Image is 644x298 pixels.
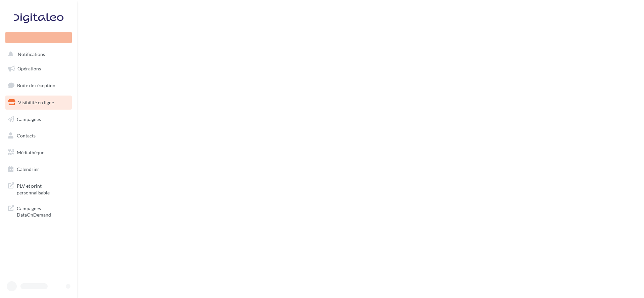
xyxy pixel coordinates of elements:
span: Médiathèque [17,150,44,155]
a: PLV et print personnalisable [4,179,73,198]
span: Notifications [18,52,45,57]
a: Campagnes DataOnDemand [4,201,73,221]
span: Boîte de réception [17,82,55,88]
a: Visibilité en ligne [4,96,73,110]
span: Contacts [17,133,36,138]
a: Boîte de réception [4,78,73,93]
a: Calendrier [4,162,73,176]
span: Visibilité en ligne [18,100,54,105]
span: Campagnes [17,116,41,122]
span: Campagnes DataOnDemand [17,204,69,218]
a: Contacts [4,129,73,143]
span: PLV et print personnalisable [17,181,69,196]
a: Campagnes [4,112,73,126]
a: Médiathèque [4,145,73,160]
span: Calendrier [17,166,39,172]
span: Opérations [17,66,41,71]
div: Nouvelle campagne [5,32,72,43]
a: Opérations [4,62,73,76]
